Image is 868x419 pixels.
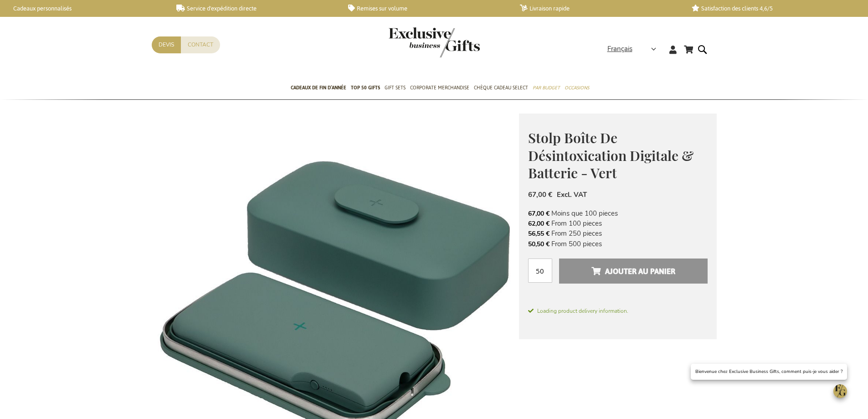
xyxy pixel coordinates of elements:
a: store logo [389,27,434,57]
a: Contact [181,36,220,53]
a: Remises sur volume [348,5,505,12]
span: Excl. VAT [557,190,587,199]
span: Chèque Cadeau Select [474,83,528,93]
li: Moins que 100 pieces [528,208,708,218]
a: Livraison rapide [520,5,677,12]
span: 56,55 € [528,229,550,238]
img: Exclusive Business gifts logo [389,27,480,57]
a: Satisfaction des clients 4,6/5 [692,5,849,12]
span: 67,00 € [528,190,552,199]
li: From 500 pieces [528,239,708,249]
span: 62,00 € [528,219,550,228]
a: Cadeaux personnalisés [5,5,162,12]
a: Service d'expédition directe [176,5,334,12]
a: TOP 50 Gifts [351,77,380,100]
a: Occasions [565,77,589,100]
a: Cadeaux de fin d’année [291,77,346,100]
span: Occasions [565,83,589,93]
li: From 100 pieces [528,218,708,228]
a: Gift Sets [385,77,406,100]
span: TOP 50 Gifts [351,83,380,93]
span: Cadeaux de fin d’année [291,83,346,93]
span: Corporate Merchandise [410,83,469,93]
a: Corporate Merchandise [410,77,469,100]
span: 67,00 € [528,209,550,218]
a: Par budget [533,77,560,100]
span: Par budget [533,83,560,93]
input: Qté [528,259,552,283]
span: 50,50 € [528,240,550,248]
a: Chèque Cadeau Select [474,77,528,100]
span: Gift Sets [385,83,406,93]
span: Stolp Boîte De Désintoxication Digitale & Batterie - Vert [528,129,693,182]
span: Français [607,44,632,54]
span: Loading product delivery information. [528,307,708,315]
a: Devis [152,36,181,53]
li: From 250 pieces [528,228,708,238]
